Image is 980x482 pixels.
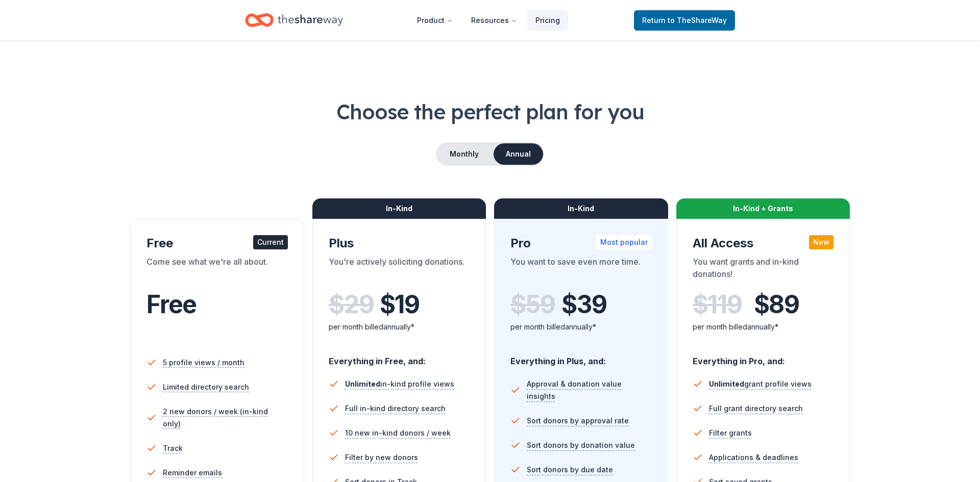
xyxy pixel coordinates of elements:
div: You want grants and in-kind donations! [693,256,834,284]
div: Everything in Free, and: [329,346,470,368]
div: You want to save even more time. [510,256,652,284]
span: Sort donors by approval rate [527,415,629,427]
span: Filter by new donors [345,451,418,464]
span: Return [642,14,727,27]
div: Come see what we're all about. [146,256,288,284]
span: Full grant directory search [709,402,803,415]
span: Sort donors by due date [527,464,613,476]
div: You're actively soliciting donations. [329,256,470,284]
button: Monthly [437,143,492,165]
button: Product [409,10,461,31]
span: $ 39 [561,290,606,319]
span: Applications & deadlines [709,451,798,464]
div: per month billed annually* [329,321,470,333]
span: $ 89 [754,290,799,319]
span: Limited directory search [163,381,249,393]
div: Plus [329,235,470,251]
span: Unlimited [709,379,744,388]
div: Free [146,235,288,251]
div: In-Kind + Grants [676,198,850,219]
a: Home [245,8,343,32]
div: Everything in Pro, and: [693,346,834,368]
span: Track [163,442,183,454]
button: Resources [463,10,525,31]
span: Unlimited [345,379,380,388]
a: Returnto TheShareWay [634,10,735,31]
div: per month billed annually* [510,321,652,333]
a: Pricing [527,10,568,31]
span: Full in-kind directory search [345,402,446,415]
div: In-Kind [494,198,668,219]
button: Annual [494,143,543,165]
span: to TheShareWay [668,16,727,24]
span: Reminder emails [163,467,222,479]
span: 5 profile views / month [163,357,244,369]
span: $ 19 [380,290,420,319]
div: Most popular [596,235,652,249]
span: 2 new donors / week (in-kind only) [163,405,288,430]
span: Approval & donation value insights [527,378,652,402]
h1: Choose the perfect plan for you [41,97,939,126]
div: Pro [510,235,652,251]
span: Filter grants [709,427,752,439]
div: Current [253,235,288,249]
div: All Access [693,235,834,251]
span: Sort donors by donation value [527,439,635,451]
nav: Main [409,8,568,32]
span: 10 new in-kind donors / week [345,427,451,439]
div: In-Kind [312,198,486,219]
div: Everything in Plus, and: [510,346,652,368]
span: Free [146,289,197,319]
div: per month billed annually* [693,321,834,333]
span: grant profile views [709,379,812,388]
span: in-kind profile views [345,379,454,388]
div: New [809,235,834,249]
